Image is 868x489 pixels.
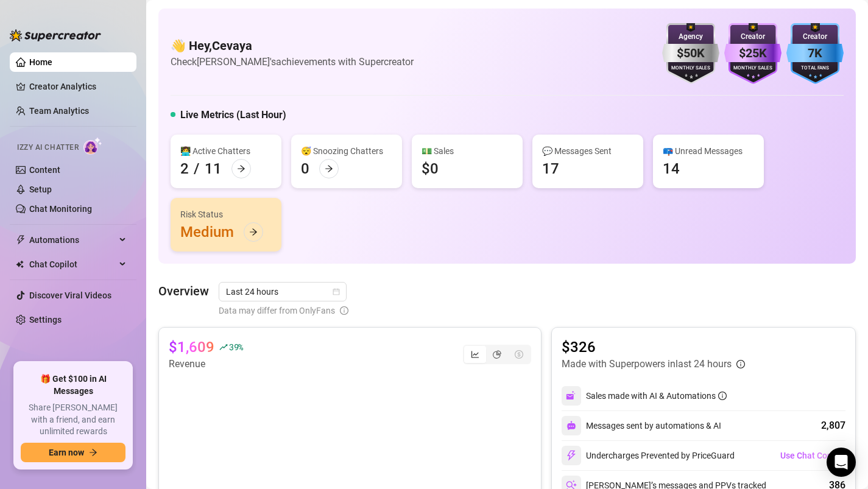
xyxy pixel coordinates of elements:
span: line-chart [471,350,479,359]
span: dollar-circle [515,350,523,359]
article: $326 [562,337,745,357]
div: 17 [542,159,559,178]
article: Check [PERSON_NAME]'s achievements with Supercreator [171,54,414,69]
span: thunderbolt [16,235,26,245]
a: Setup [29,185,52,194]
span: arrow-right [237,164,245,173]
button: Earn nowarrow-right [21,443,125,462]
span: info-circle [340,304,348,317]
a: Discover Viral Videos [29,290,111,300]
div: 11 [205,159,222,178]
div: 💵 Sales [422,144,513,158]
div: segmented control [463,345,531,364]
div: Open Intercom Messenger [827,448,856,477]
span: 🎁 Get $100 in AI Messages [21,373,125,397]
div: 📪 Unread Messages [663,144,754,158]
a: Team Analytics [29,106,89,116]
div: Monthly Sales [724,65,782,72]
span: rise [219,343,228,351]
article: $1,609 [169,337,214,357]
div: 2 [180,159,189,178]
div: 14 [663,159,680,178]
div: 😴 Snoozing Chatters [301,144,392,158]
span: calendar [333,288,340,295]
span: Earn now [49,448,84,457]
div: 👩‍💻 Active Chatters [180,144,272,158]
div: Creator [724,31,782,43]
h5: Live Metrics (Last Hour) [180,108,286,122]
img: svg%3e [566,390,577,401]
span: info-circle [718,392,727,400]
span: Last 24 hours [226,283,339,301]
span: Izzy AI Chatter [17,142,79,153]
img: AI Chatter [83,137,102,155]
div: 0 [301,159,309,178]
img: blue-badge-DgoSNQY1.svg [786,23,844,84]
article: Made with Superpowers in last 24 hours [562,357,732,371]
div: Monthly Sales [662,65,719,72]
img: silver-badge-roxG0hHS.svg [662,23,719,84]
div: Creator [786,31,844,43]
div: Total Fans [786,65,844,72]
a: Settings [29,315,62,325]
img: svg%3e [566,450,577,461]
span: Share [PERSON_NAME] with a friend, and earn unlimited rewards [21,402,125,438]
span: arrow-right [89,448,97,457]
span: arrow-right [249,228,258,236]
div: Agency [662,31,719,43]
article: Overview [158,282,209,300]
div: 2,807 [821,418,845,433]
a: Creator Analytics [29,77,127,96]
a: Chat Monitoring [29,204,92,214]
div: Risk Status [180,208,272,221]
button: Use Chat Copilot [780,446,845,465]
h4: 👋 Hey, Cevaya [171,37,414,54]
img: purple-badge-B9DA21FR.svg [724,23,782,84]
div: $50K [662,44,719,63]
img: logo-BBDzfeDw.svg [10,29,101,41]
span: info-circle [736,360,745,368]
div: Messages sent by automations & AI [562,416,721,435]
div: $0 [422,159,439,178]
span: Use Chat Copilot [780,451,845,460]
span: Data may differ from OnlyFans [219,304,335,317]
a: Content [29,165,60,175]
div: $25K [724,44,782,63]
span: 39 % [229,341,243,353]
span: arrow-right [325,164,333,173]
div: 💬 Messages Sent [542,144,633,158]
a: Home [29,57,52,67]
div: Sales made with AI & Automations [586,389,727,403]
article: Revenue [169,357,243,371]
span: Automations [29,230,116,250]
div: 7K [786,44,844,63]
span: Chat Copilot [29,255,116,274]
div: Undercharges Prevented by PriceGuard [562,446,735,465]
img: Chat Copilot [16,260,24,269]
span: pie-chart [493,350,501,359]
img: svg%3e [566,421,576,431]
